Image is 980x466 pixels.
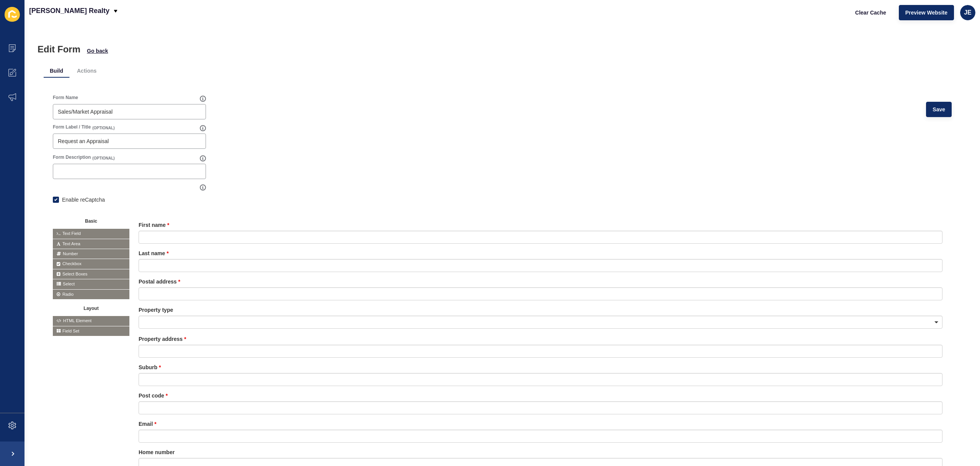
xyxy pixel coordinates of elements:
[53,303,129,312] button: Layout
[44,64,69,78] li: Build
[53,124,91,130] label: Form Label / Title
[905,9,947,16] span: Preview Website
[53,259,129,269] span: Checkbox
[139,249,169,257] label: Last name
[53,279,129,289] span: Select
[38,44,80,55] h1: Edit Form
[92,125,114,131] span: (OPTIONAL)
[71,64,103,78] li: Actions
[53,269,129,279] span: Select Boxes
[964,9,972,16] span: JE
[855,9,886,16] span: Clear Cache
[926,102,952,117] button: Save
[139,306,173,314] label: Property type
[849,5,893,20] button: Clear Cache
[53,95,78,101] label: Form Name
[139,335,186,343] label: Property address
[899,5,954,20] button: Preview Website
[53,316,129,326] span: HTML Element
[139,363,161,371] label: Suburb
[139,278,180,285] label: Postal address
[53,326,129,336] span: Field Set
[139,448,175,456] label: Home number
[29,1,109,20] p: [PERSON_NAME] Realty
[92,156,114,161] span: (OPTIONAL)
[53,154,91,160] label: Form Description
[933,106,945,113] span: Save
[53,216,129,225] button: Basic
[53,229,129,238] span: Text Field
[53,249,129,259] span: Number
[139,221,169,229] label: First name
[139,420,157,428] label: Email
[53,290,129,299] span: Radio
[139,392,168,399] label: Post code
[62,196,105,204] label: Enable reCaptcha
[87,47,108,55] button: Go back
[53,239,129,249] span: Text Area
